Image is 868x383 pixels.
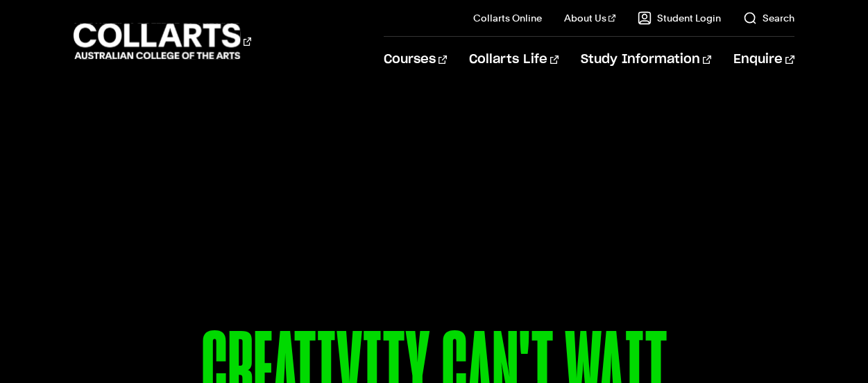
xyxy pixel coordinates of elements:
[733,37,794,83] a: Enquire
[638,11,721,25] a: Student Login
[743,11,794,25] a: Search
[473,11,542,25] a: Collarts Online
[581,37,711,83] a: Study Information
[564,11,615,25] a: About Us
[469,37,559,83] a: Collarts Life
[74,22,251,61] div: Go to homepage
[384,37,447,83] a: Courses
